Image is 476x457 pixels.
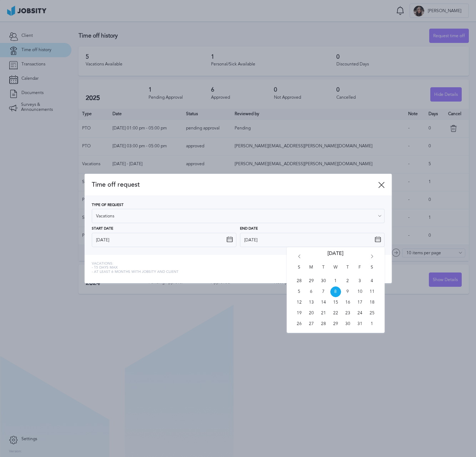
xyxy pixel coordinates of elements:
[355,297,365,308] span: Fri Oct 17 2025
[92,262,179,266] span: Vacations:
[330,297,341,308] span: Wed Oct 15 2025
[355,276,365,286] span: Fri Oct 03 2025
[327,251,344,265] span: [DATE]
[367,319,377,329] span: Sat Nov 01 2025
[355,286,365,297] span: Fri Oct 10 2025
[294,297,305,308] span: Sun Oct 12 2025
[294,308,305,319] span: Sun Oct 19 2025
[306,265,317,276] span: M
[92,266,179,270] span: - 15 days max
[318,265,329,276] span: T
[342,286,353,297] span: Thu Oct 09 2025
[342,265,353,276] span: T
[294,319,305,329] span: Sun Oct 26 2025
[342,276,353,286] span: Thu Oct 02 2025
[355,308,365,319] span: Fri Oct 24 2025
[296,255,302,261] i: Go back 1 month
[92,203,124,207] span: Type of Request
[318,276,329,286] span: Tue Sep 30 2025
[240,227,258,231] span: End Date
[306,319,317,329] span: Mon Oct 27 2025
[92,270,179,274] span: - At least 6 months with jobsity and client
[318,297,329,308] span: Tue Oct 14 2025
[367,286,377,297] span: Sat Oct 11 2025
[318,308,329,319] span: Tue Oct 21 2025
[369,255,375,261] i: Go forward 1 month
[306,308,317,319] span: Mon Oct 20 2025
[330,308,341,319] span: Wed Oct 22 2025
[318,286,329,297] span: Tue Oct 07 2025
[367,308,377,319] span: Sat Oct 25 2025
[342,308,353,319] span: Thu Oct 23 2025
[367,265,377,276] span: S
[318,319,329,329] span: Tue Oct 28 2025
[330,276,341,286] span: Wed Oct 01 2025
[294,286,305,297] span: Sun Oct 05 2025
[306,286,317,297] span: Mon Oct 06 2025
[330,265,341,276] span: W
[367,276,377,286] span: Sat Oct 04 2025
[294,265,305,276] span: S
[92,227,113,231] span: Start Date
[92,181,378,188] span: Time off request
[306,297,317,308] span: Mon Oct 13 2025
[367,297,377,308] span: Sat Oct 18 2025
[294,276,305,286] span: Sun Sep 28 2025
[342,319,353,329] span: Thu Oct 30 2025
[306,276,317,286] span: Mon Sep 29 2025
[330,286,341,297] span: Wed Oct 08 2025
[355,319,365,329] span: Fri Oct 31 2025
[342,297,353,308] span: Thu Oct 16 2025
[355,265,365,276] span: F
[330,319,341,329] span: Wed Oct 29 2025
